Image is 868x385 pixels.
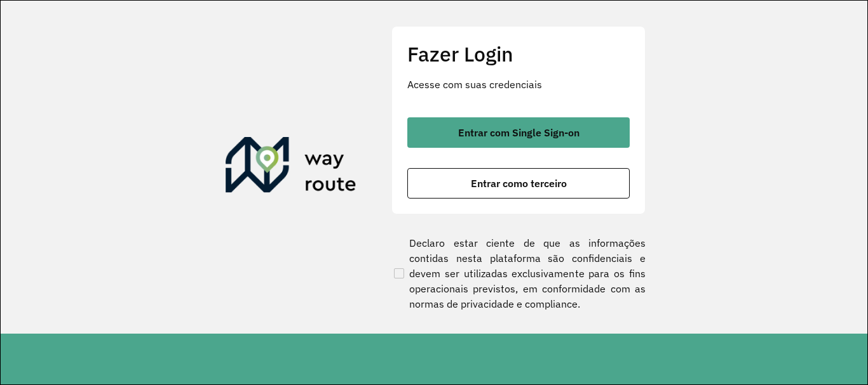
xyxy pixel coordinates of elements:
img: Roteirizador AmbevTech [226,137,356,198]
h2: Fazer Login [407,42,630,66]
button: button [407,168,630,199]
p: Acesse com suas credenciais [407,77,630,92]
span: Entrar como terceiro [471,178,567,188]
button: button [407,117,630,148]
label: Declaro estar ciente de que as informações contidas nesta plataforma são confidenciais e devem se... [391,235,646,311]
span: Entrar com Single Sign-on [458,127,580,138]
